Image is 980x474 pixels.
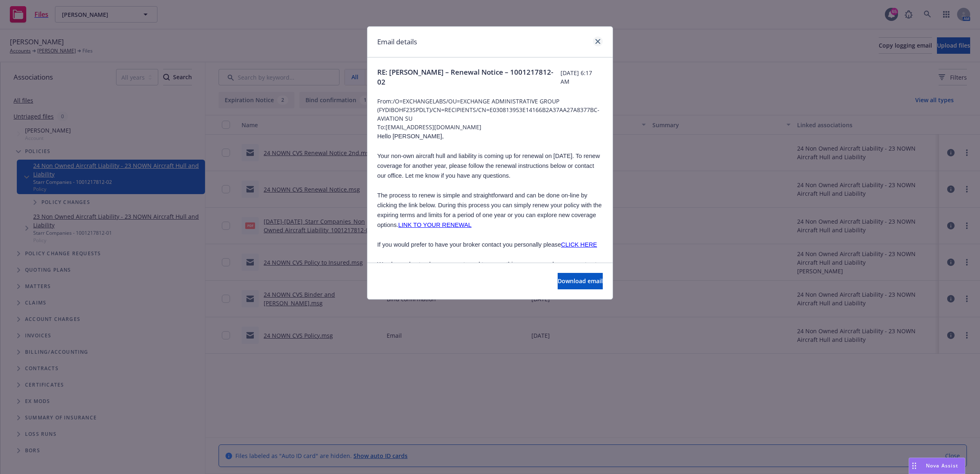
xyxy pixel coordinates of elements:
span: Download email [558,277,603,285]
h1: Email details [377,37,417,47]
span: Your non-own aircraft hull and liability is coming up for renewal on [DATE]. To renew coverage fo... [377,153,600,179]
span: Hello [PERSON_NAME], [377,133,444,140]
a: LINK TO YOUR RENEWAL [398,222,472,228]
span: If you would prefer to have your broker contact you personally please [377,241,597,248]
span: The process to renew is simple and straightforward and can be done on-line by clicking the link b... [377,192,602,228]
button: Download email [558,273,603,289]
span: RE: [PERSON_NAME] – Renewal Notice – 1001217812-02 [377,67,561,87]
span: Nova Assist [926,462,958,469]
a: CLICK HERE [561,241,597,248]
span: We also understand you may not need to renew this coverage and you can opt out of the renewal pro... [377,261,597,277]
span: To: [EMAIL_ADDRESS][DOMAIN_NAME] [377,123,603,131]
span: [DATE] 6:17 AM [561,69,603,86]
a: close [593,37,603,46]
span: From: /O=EXCHANGELABS/OU=EXCHANGE ADMINISTRATIVE GROUP (FYDIBOHF23SPDLT)/CN=RECIPIENTS/CN=E030813... [377,97,603,123]
button: Nova Assist [909,458,965,474]
div: Drag to move [909,458,919,474]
